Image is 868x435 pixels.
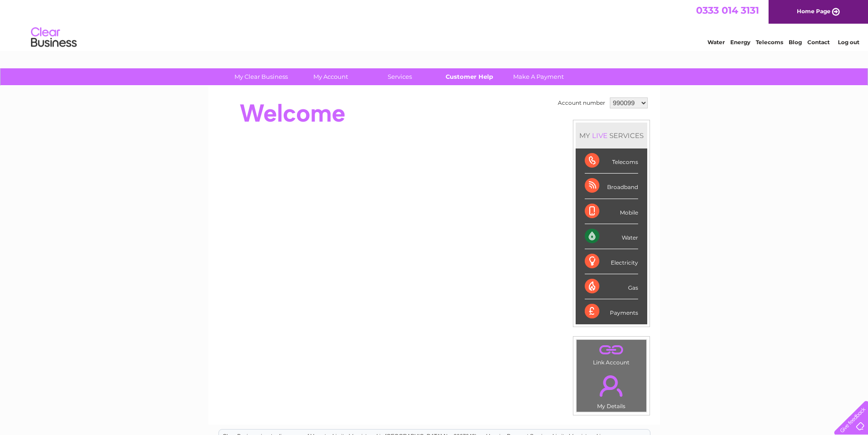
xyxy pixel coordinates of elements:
a: Blog [789,39,802,46]
td: Link Account [576,339,647,368]
a: Energy [730,39,750,46]
div: Electricity [585,249,638,274]
img: logo.png [31,24,77,51]
a: Contact [807,39,830,46]
a: Water [707,39,725,46]
td: Account number [556,95,608,111]
div: Telecoms [585,148,638,174]
a: 0333 014 3131 [696,5,759,16]
div: Water [585,224,638,249]
div: Mobile [585,199,638,224]
div: Gas [585,274,638,299]
div: Broadband [585,174,638,199]
a: My Account [293,68,368,85]
a: Log out [838,39,859,46]
a: Services [362,68,437,85]
a: Customer Help [431,68,507,85]
a: My Clear Business [223,68,299,85]
div: MY SERVICES [576,123,647,148]
div: Clear Business is a trading name of Verastar Limited (registered in [GEOGRAPHIC_DATA] No. 3667643... [219,5,650,44]
a: Telecoms [756,39,783,46]
td: My Details [576,368,647,412]
a: . [579,370,644,402]
a: Make A Payment [501,68,576,85]
a: . [579,342,644,358]
div: LIVE [590,131,609,140]
div: Payments [585,299,638,324]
